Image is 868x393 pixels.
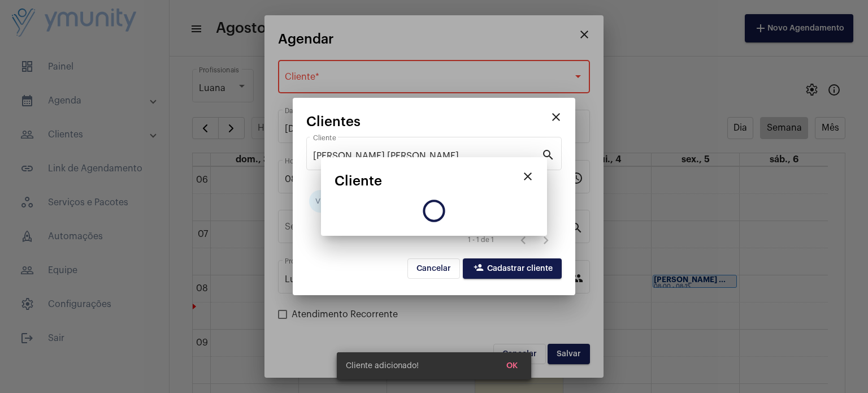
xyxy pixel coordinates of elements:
[407,258,460,279] button: Cancelar
[346,360,419,372] span: Cliente adicionado!
[549,110,563,124] mat-icon: close
[541,148,555,161] mat-icon: search
[309,190,332,213] div: VB
[416,265,451,273] span: Cancelar
[335,174,382,188] span: Cliente
[521,170,535,183] mat-icon: close
[512,228,535,251] button: Página anterior
[306,114,361,129] span: Clientes
[463,258,562,279] button: Cadastrar cliente
[535,228,557,251] button: Próxima página
[468,236,494,244] div: 1 - 1 de 1
[313,151,541,161] input: Pesquisar cliente
[472,262,485,276] mat-icon: person_add
[506,362,518,370] span: OK
[472,265,553,273] span: Cadastrar cliente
